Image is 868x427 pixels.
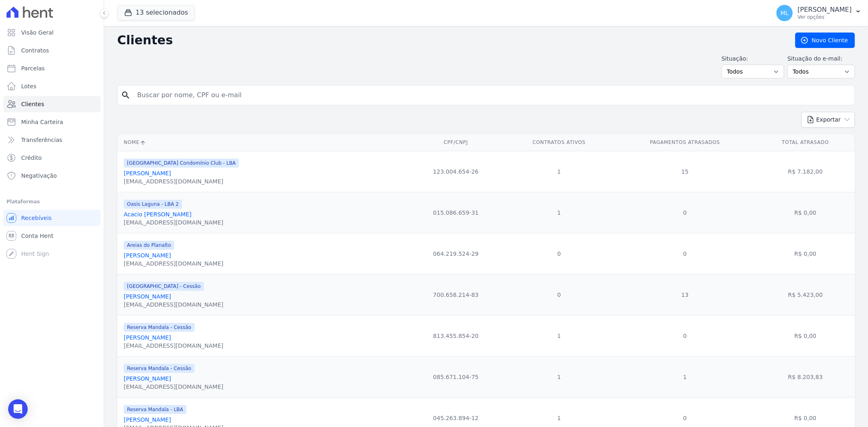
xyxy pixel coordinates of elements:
[756,151,855,192] td: R$ 7.182,00
[3,132,101,148] a: Transferências
[614,315,756,356] td: 0
[3,210,101,226] a: Recebíveis
[8,399,28,419] div: Open Intercom Messenger
[124,383,223,391] div: [EMAIL_ADDRESS][DOMAIN_NAME]
[124,211,192,218] a: Acacio [PERSON_NAME]
[781,10,789,16] span: ML
[504,151,614,192] td: 1
[3,168,101,184] a: Negativação
[21,118,63,126] span: Minha Carteira
[756,356,855,397] td: R$ 8.203,83
[504,274,614,315] td: 0
[504,233,614,274] td: 0
[614,134,756,151] th: Pagamentos Atrasados
[124,200,182,209] span: Oasis Laguna - LBA 2
[795,33,855,48] a: Novo Cliente
[124,177,239,185] div: [EMAIL_ADDRESS][DOMAIN_NAME]
[21,232,53,240] span: Conta Hent
[3,24,101,41] a: Visão Geral
[132,87,851,103] input: Buscar por nome, CPF ou e-mail
[124,218,223,227] div: [EMAIL_ADDRESS][DOMAIN_NAME]
[770,2,868,24] button: ML [PERSON_NAME] Ver opções
[124,282,204,291] span: [GEOGRAPHIC_DATA] - Cessão
[756,192,855,233] td: R$ 0,00
[7,197,97,207] div: Plataformas
[787,54,855,63] label: Situação do e-mail:
[21,28,54,37] span: Visão Geral
[798,6,852,14] p: [PERSON_NAME]
[408,356,504,397] td: 085.671.104-75
[124,301,223,309] div: [EMAIL_ADDRESS][DOMAIN_NAME]
[124,342,223,350] div: [EMAIL_ADDRESS][DOMAIN_NAME]
[801,112,855,128] button: Exportar
[798,14,852,20] p: Ver opções
[124,159,239,168] span: [GEOGRAPHIC_DATA] Condomínio Club - LBA
[614,356,756,397] td: 1
[21,46,49,54] span: Contratos
[408,274,504,315] td: 700.658.214-83
[3,60,101,76] a: Parcelas
[3,114,101,130] a: Minha Carteira
[722,54,784,63] label: Situação:
[3,96,101,112] a: Clientes
[504,134,614,151] th: Contratos Ativos
[21,154,42,162] span: Crédito
[124,259,223,268] div: [EMAIL_ADDRESS][DOMAIN_NAME]
[21,172,57,180] span: Negativação
[124,334,171,341] a: [PERSON_NAME]
[21,136,62,144] span: Transferências
[614,233,756,274] td: 0
[3,78,101,94] a: Lotes
[408,134,504,151] th: CPF/CNPJ
[756,233,855,274] td: R$ 0,00
[117,5,195,20] button: 13 selecionados
[504,315,614,356] td: 1
[124,364,195,373] span: Reserva Mandala - Cessão
[124,323,195,332] span: Reserva Mandala - Cessão
[408,233,504,274] td: 064.219.524-29
[3,228,101,244] a: Conta Hent
[3,150,101,166] a: Crédito
[124,416,171,423] a: [PERSON_NAME]
[504,356,614,397] td: 1
[124,241,174,250] span: Areias do Planalto
[124,170,171,176] a: [PERSON_NAME]
[756,134,855,151] th: Total Atrasado
[124,293,171,300] a: [PERSON_NAME]
[614,192,756,233] td: 0
[117,134,408,151] th: Nome
[121,90,131,100] i: search
[21,82,37,90] span: Lotes
[124,375,171,382] a: [PERSON_NAME]
[21,64,45,72] span: Parcelas
[124,405,186,414] span: Reserva Mandala - LBA
[124,252,171,259] a: [PERSON_NAME]
[614,274,756,315] td: 13
[408,315,504,356] td: 813.455.854-20
[21,214,52,222] span: Recebíveis
[756,315,855,356] td: R$ 0,00
[408,151,504,192] td: 123.004.654-26
[614,151,756,192] td: 15
[504,192,614,233] td: 1
[117,33,782,48] h2: Clientes
[21,100,44,108] span: Clientes
[756,274,855,315] td: R$ 5.423,00
[408,192,504,233] td: 015.086.659-31
[3,42,101,59] a: Contratos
